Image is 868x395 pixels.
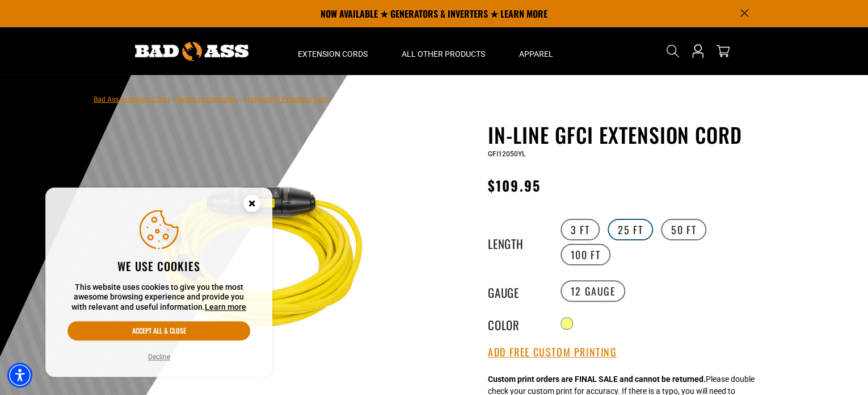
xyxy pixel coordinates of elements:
[68,282,250,313] p: This website uses cookies to give you the most awesome browsing experience and provide you with r...
[68,259,250,273] h2: We use cookies
[714,44,732,58] a: cart
[145,351,174,363] button: Decline
[488,123,766,147] h1: In-Line GFCI Extension Cord
[561,244,611,265] label: 100 FT
[488,346,617,359] button: Add Free Custom Printing
[281,27,385,75] summary: Extension Cords
[661,219,706,240] label: 50 FT
[94,95,170,103] a: Bad Ass Extension Cords
[94,92,328,106] nav: breadcrumbs
[231,188,272,223] button: Close this option
[608,219,653,240] label: 25 FT
[177,95,237,103] a: Return to Collection
[488,316,545,331] legend: Color
[7,363,32,388] div: Accessibility Menu
[402,49,485,59] span: All Other Products
[172,95,175,103] span: ›
[488,375,706,384] strong: Custom print orders are FINAL SALE and cannot be returned.
[45,188,272,377] aside: Cookie Consent
[244,95,328,103] span: In-Line GFCI Extension Cord
[488,175,541,196] span: $109.95
[488,150,525,158] span: GFI12050YL
[519,49,553,59] span: Apparel
[385,27,502,75] summary: All Other Products
[561,219,600,240] label: 3 FT
[239,95,242,103] span: ›
[488,284,545,298] legend: Gauge
[135,42,248,61] img: Bad Ass Extension Cords
[664,42,682,60] summary: Search
[205,302,246,311] a: This website uses cookies to give you the most awesome browsing experience and provide you with r...
[488,235,545,250] legend: Length
[689,27,707,75] a: Open this option
[561,280,626,302] label: 12 Gauge
[68,321,250,340] button: Accept all & close
[502,27,570,75] summary: Apparel
[298,49,368,59] span: Extension Cords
